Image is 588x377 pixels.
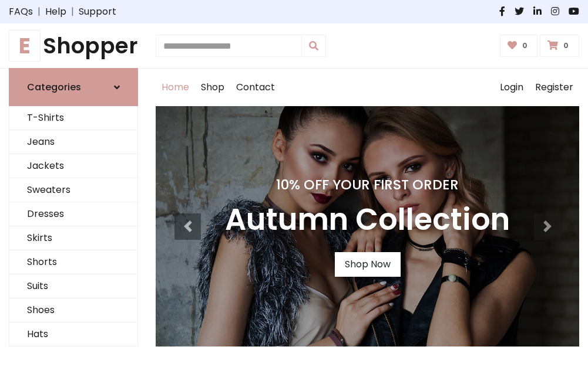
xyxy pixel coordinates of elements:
[156,69,195,106] a: Home
[9,178,137,202] a: Sweaters
[9,68,138,106] a: Categories
[335,252,401,277] a: Shop Now
[230,69,281,106] a: Contact
[45,5,66,19] a: Help
[9,274,137,298] a: Suits
[27,81,81,93] h6: Categories
[9,322,137,347] a: Hats
[225,176,510,193] h4: 10% Off Your First Order
[529,69,579,106] a: Register
[9,5,33,19] a: FAQs
[9,106,137,130] a: T-Shirts
[9,154,137,178] a: Jackets
[9,33,138,59] a: EShopper
[9,298,137,322] a: Shoes
[79,5,116,19] a: Support
[9,130,137,154] a: Jeans
[225,202,510,238] h3: Autumn Collection
[494,69,529,106] a: Login
[500,35,538,57] a: 0
[540,35,579,57] a: 0
[9,202,137,226] a: Dresses
[560,40,572,51] span: 0
[9,226,137,250] a: Skirts
[9,250,137,274] a: Shorts
[9,33,138,59] h1: Shopper
[195,69,230,106] a: Shop
[519,40,530,51] span: 0
[33,5,45,19] span: |
[9,30,41,62] span: E
[66,5,79,19] span: |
